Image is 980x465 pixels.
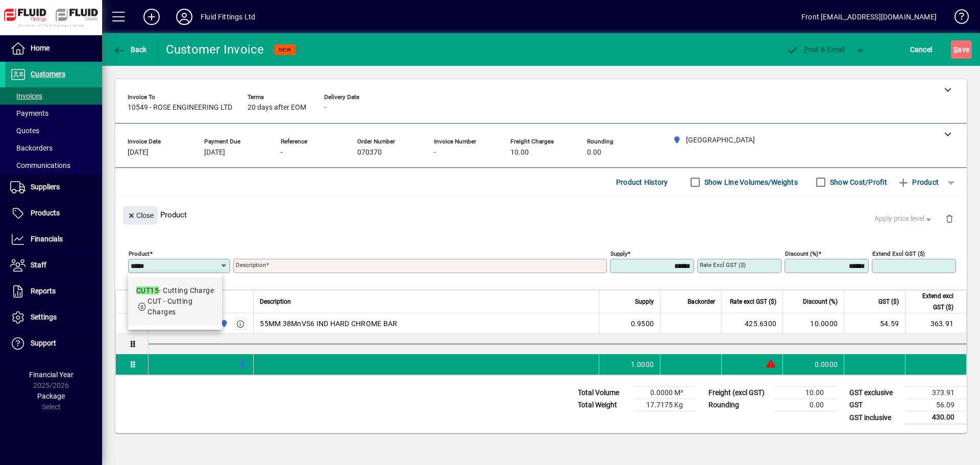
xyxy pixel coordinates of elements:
[357,149,382,157] span: 070370
[730,296,776,307] span: Rate excl GST ($)
[113,45,147,54] span: Back
[29,371,73,379] span: Financial Year
[10,161,70,169] span: Communications
[610,250,627,257] mat-label: Supply
[128,104,232,112] span: 10549 - ROSE ENGINEERING LTD
[236,359,248,370] span: AUCKLAND
[5,105,102,122] a: Payments
[587,149,601,157] span: 0.00
[31,235,63,243] span: Financials
[688,296,715,307] span: Backorder
[5,175,102,200] a: Suppliers
[781,40,850,59] button: Post & Email
[115,196,967,233] div: Product
[953,41,969,58] span: ave
[434,149,436,157] span: -
[148,297,192,316] span: CUT - Cutting Charges
[870,210,938,228] button: Apply price level
[905,411,967,424] td: 430.00
[201,9,255,25] div: Fluid Fittings Ltd
[31,209,60,217] span: Products
[631,359,654,370] span: 1.0000
[612,173,672,191] button: Product History
[281,149,283,157] span: -
[128,149,149,157] span: [DATE]
[324,104,326,112] span: -
[31,44,50,52] span: Home
[5,227,102,252] a: Financials
[631,319,654,329] span: 0.9500
[5,201,102,226] a: Products
[217,318,229,329] span: AUCKLAND
[910,41,933,58] span: Cancel
[844,387,905,399] td: GST exclusive
[728,319,776,329] div: 425.6300
[5,253,102,278] a: Staff
[136,286,159,295] em: CUT15
[10,144,53,152] span: Backorders
[828,177,887,187] label: Show Cost/Profit
[5,305,102,330] a: Settings
[634,387,695,399] td: 0.0000 M³
[129,250,150,257] mat-label: Product
[908,40,935,59] button: Cancel
[634,399,695,411] td: 17.7175 Kg
[37,392,65,400] span: Package
[5,331,102,356] a: Support
[844,313,905,334] td: 54.59
[573,387,634,399] td: Total Volume
[136,285,214,296] div: - Cutting Charge
[953,45,958,54] span: S
[703,387,775,399] td: Freight (excl GST)
[5,87,102,105] a: Invoices
[5,279,102,304] a: Reports
[616,174,668,190] span: Product History
[937,206,962,231] button: Delete
[168,8,201,26] button: Profile
[905,399,967,411] td: 56.09
[804,45,808,54] span: P
[5,139,102,157] a: Backorders
[635,296,654,307] span: Supply
[573,399,634,411] td: Total Weight
[844,399,905,411] td: GST
[801,9,937,25] div: Front [EMAIL_ADDRESS][DOMAIN_NAME]
[31,261,46,269] span: Staff
[5,122,102,139] a: Quotes
[120,210,160,219] app-page-header-button: Close
[703,399,775,411] td: Rounding
[803,296,838,307] span: Discount (%)
[872,250,925,257] mat-label: Extend excl GST ($)
[905,387,967,399] td: 373.91
[204,149,225,157] span: [DATE]
[5,157,102,174] a: Communications
[260,319,397,329] span: 55MM 38MnVS6 IND HARD CHROME BAR
[31,287,56,295] span: Reports
[782,354,844,375] td: 0.0000
[700,261,746,268] mat-label: Rate excl GST ($)
[5,36,102,61] a: Home
[260,296,291,307] span: Description
[937,214,962,223] app-page-header-button: Delete
[10,127,39,135] span: Quotes
[702,177,798,187] label: Show Line Volumes/Weights
[947,2,967,35] a: Knowledge Base
[785,250,818,257] mat-label: Discount (%)
[786,45,845,54] span: ost & Email
[10,92,42,100] span: Invoices
[236,261,266,268] mat-label: Description
[844,411,905,424] td: GST inclusive
[127,207,154,224] span: Close
[123,206,158,225] button: Close
[279,46,291,53] span: NEW
[912,290,953,313] span: Extend excl GST ($)
[248,104,306,112] span: 20 days after EOM
[775,387,836,399] td: 10.00
[110,40,150,59] button: Back
[10,109,48,117] span: Payments
[31,339,56,347] span: Support
[878,296,899,307] span: GST ($)
[782,313,844,334] td: 10.0000
[135,8,168,26] button: Add
[102,40,158,59] app-page-header-button: Back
